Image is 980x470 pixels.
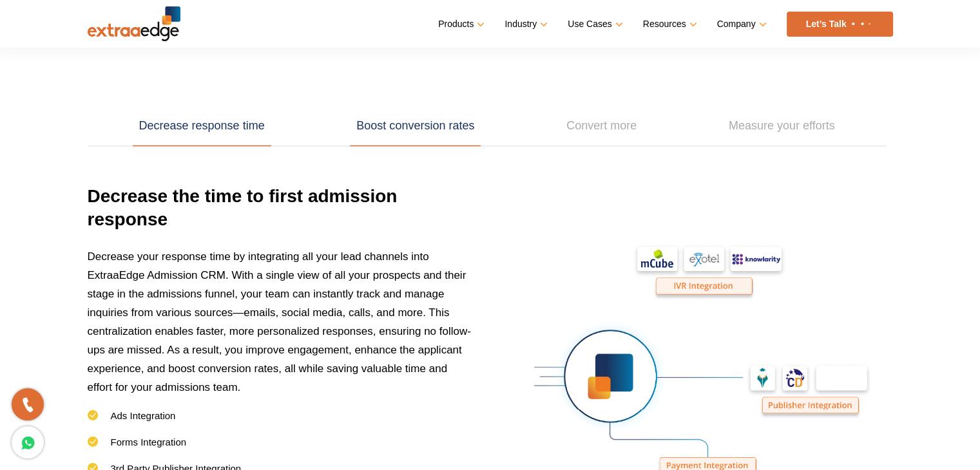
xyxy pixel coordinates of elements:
[88,250,471,393] span: Decrease your response time by integrating all your lead channels into ExtraaEdge Admission CRM. ...
[133,106,271,146] a: Decrease response time
[568,15,620,33] a: Use Cases
[717,15,764,33] a: Company
[350,106,481,146] a: Boost conversion rates
[560,106,643,146] a: Convert more
[643,15,695,33] a: Resources
[787,12,893,37] a: Let’s Talk
[88,185,474,247] h3: Decrease the time to first admission response
[722,106,841,146] a: Measure your efforts
[438,15,482,33] a: Products
[88,409,474,436] li: Ads Integration
[504,15,545,33] a: Industry
[88,436,474,462] li: Forms Integration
